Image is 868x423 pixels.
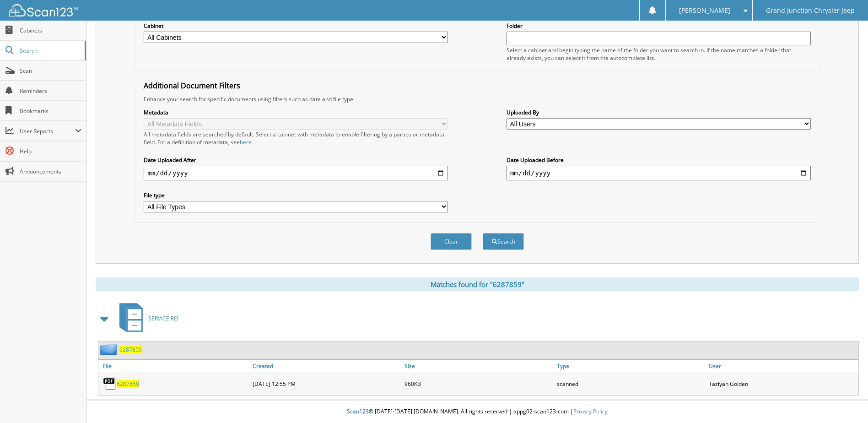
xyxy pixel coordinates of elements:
a: Type [555,360,706,372]
div: scanned [555,374,706,393]
a: User [706,360,858,372]
div: All metadata fields are searched by default. Select a cabinet with metadata to enable filtering b... [144,130,448,146]
label: Date Uploaded Before [507,156,811,164]
label: Metadata [144,108,448,116]
span: Search [20,47,80,54]
label: Date Uploaded After [144,156,448,164]
span: Scan123 [347,407,369,415]
span: Help [20,147,81,155]
img: folder2.png [100,344,119,355]
span: Cabinets [20,27,81,34]
img: scan123-logo-white.svg [9,4,78,16]
img: PDF.png [103,377,117,390]
iframe: Chat Widget [822,379,868,423]
a: Size [402,360,554,372]
span: User Reports [20,127,75,135]
span: [PERSON_NAME] [679,8,730,13]
div: Select a cabinet and begin typing the name of the folder you want to search in. If the name match... [507,46,811,62]
a: 6287859 [117,380,139,388]
div: [DATE] 12:55 PM [250,374,402,393]
a: 6287859 [119,346,142,353]
div: Enhance your search for specific documents using filters such as date and file type. [139,95,815,103]
span: SERVICE RO [148,315,178,322]
a: Privacy Policy [573,407,608,415]
input: start [144,166,448,180]
div: Matches found for "6287859" [96,277,859,291]
span: Reminders [20,87,81,95]
label: Folder [507,22,811,30]
button: Search [483,233,524,250]
span: Bookmarks [20,107,81,115]
a: here [240,138,252,146]
a: File [98,360,250,372]
a: Created [250,360,402,372]
div: © [DATE]-[DATE] [DOMAIN_NAME]. All rights reserved | appg02-scan123-com | [86,401,868,423]
legend: Additional Document Filters [139,81,245,91]
div: Taziyah Golden [706,374,858,393]
span: Scan [20,67,81,75]
div: 960KB [402,374,554,393]
button: Clear [431,233,472,250]
span: Announcements [20,168,81,175]
label: Cabinet [144,22,448,30]
span: Grand Junction Chrysler Jeep [766,8,855,13]
input: end [507,166,811,180]
a: SERVICE RO [114,300,178,336]
label: Uploaded By [507,108,811,116]
label: File type [144,191,448,199]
